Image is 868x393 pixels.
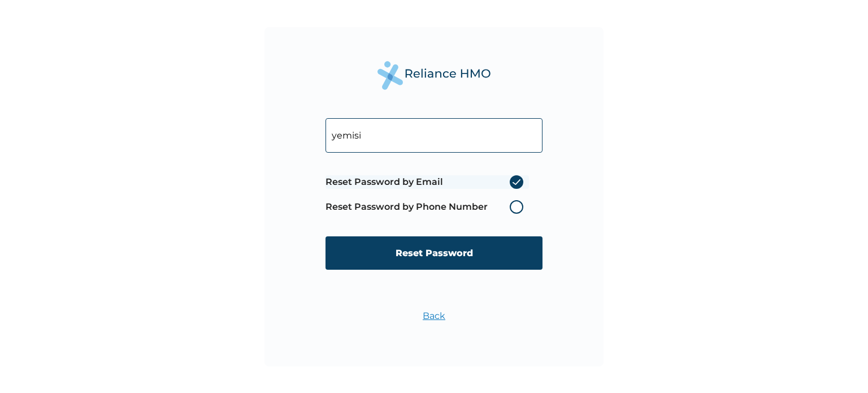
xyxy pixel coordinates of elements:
[325,170,529,219] span: Password reset method
[325,200,529,214] label: Reset Password by Phone Number
[377,61,491,90] img: Reliance Health's Logo
[423,310,445,321] a: Back
[325,175,529,189] label: Reset Password by Email
[325,236,542,270] input: Reset Password
[325,118,542,153] input: Your Enrollee ID or Email Address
